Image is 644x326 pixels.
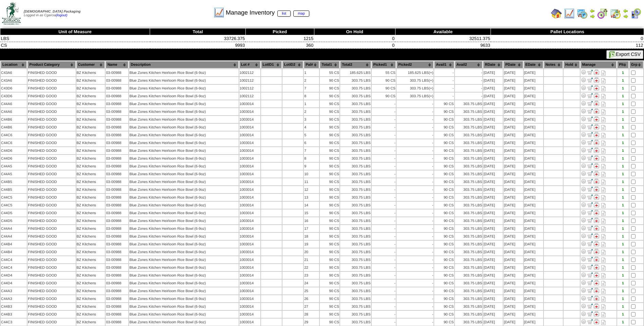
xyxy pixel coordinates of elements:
[372,124,396,131] td: -
[27,124,75,131] td: FINISHED GOOD
[594,202,599,207] img: Manage Hold
[618,79,628,83] div: 1
[372,85,396,92] td: 90 CS
[601,117,606,122] i: Note
[524,108,543,115] td: [DATE]
[587,319,593,324] img: Move
[76,77,105,84] td: BZ Kitchens
[503,116,523,123] td: [DATE]
[581,311,586,317] img: Adjust
[106,116,128,123] td: 03-00988
[245,35,314,42] td: 1215
[129,100,239,107] td: Blue Zones Kitchen Heirloom Rice Bowl (6-9oz)
[587,218,593,223] img: Move
[1,100,27,107] td: C44A6
[1,61,27,68] th: Location
[304,77,319,84] td: 2
[434,93,454,100] td: -
[581,69,586,75] img: Adjust
[239,108,260,115] td: 1003014
[594,93,599,98] img: Manage Hold
[524,61,543,68] th: EDate
[581,93,586,98] img: Adjust
[293,11,309,17] a: map
[27,69,75,76] td: FINISHED GOOD
[455,100,483,107] td: 303.75 LBS
[483,61,503,68] th: RDate
[594,101,599,106] img: Manage Hold
[581,202,586,207] img: Adjust
[320,61,339,68] th: Total1
[581,288,586,293] img: Adjust
[129,93,239,100] td: Blue Zones Kitchen Heirloom Rice Bowl (6-9oz)
[587,194,593,200] img: Move
[587,280,593,285] img: Move
[491,28,644,35] th: Pallet Locations
[581,140,586,145] img: Adjust
[395,35,491,42] td: 32511.375
[397,100,434,107] td: -
[503,108,523,115] td: [DATE]
[372,61,396,68] th: Picked1
[491,42,644,49] td: 112
[564,8,575,19] img: line_graph.gif
[587,108,593,114] img: Move
[76,100,105,107] td: BZ Kitchens
[106,77,128,84] td: 03-00988
[594,124,599,129] img: Manage Hold
[483,85,503,92] td: [DATE]
[594,140,599,145] img: Manage Hold
[397,77,434,84] td: 303.75 LBS
[245,42,314,49] td: 360
[581,272,586,278] img: Adjust
[594,116,599,122] img: Manage Hold
[483,116,503,123] td: [DATE]
[0,28,150,35] th: Unit of Measure
[581,303,586,309] img: Adjust
[129,108,239,115] td: Blue Zones Kitchen Heirloom Rice Bowl (6-9oz)
[587,77,593,83] img: Move
[340,100,371,107] td: 303.75 LBS
[239,69,260,76] td: 1002112
[397,61,434,68] th: Picked2
[587,179,593,184] img: Move
[24,10,80,17] span: Logged in as Cgarcia
[594,311,599,317] img: Manage Hold
[594,69,599,75] img: Manage Hold
[503,93,523,100] td: [DATE]
[483,100,503,107] td: [DATE]
[397,108,434,115] td: -
[397,69,434,76] td: 185.625 LBS
[581,257,586,262] img: Adjust
[150,42,246,49] td: 9993
[594,303,599,309] img: Manage Hold
[581,108,586,114] img: Adjust
[594,296,599,301] img: Manage Hold
[587,140,593,145] img: Move
[594,272,599,278] img: Manage Hold
[76,61,105,68] th: Customer
[1,85,27,92] td: C43D6
[594,257,599,262] img: Manage Hold
[340,108,371,115] td: 303.75 LBS
[106,85,128,92] td: 03-00988
[594,264,599,270] img: Manage Hold
[594,194,599,200] img: Manage Hold
[314,42,395,49] td: 0
[483,77,503,84] td: [DATE]
[455,108,483,115] td: 303.75 LBS
[618,86,628,90] div: 1
[1,108,27,115] td: C44A6
[594,77,599,83] img: Manage Hold
[340,69,371,76] td: 185.625 LBS
[597,8,608,19] img: calendarblend.gif
[524,85,543,92] td: [DATE]
[581,319,586,324] img: Adjust
[491,35,644,42] td: 0
[609,51,616,58] img: excel.gif
[27,100,75,107] td: FINISHED GOOD
[551,8,562,19] img: home.gif
[1,116,27,123] td: C44B6
[618,94,628,98] div: 1
[434,116,454,123] td: 90 CS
